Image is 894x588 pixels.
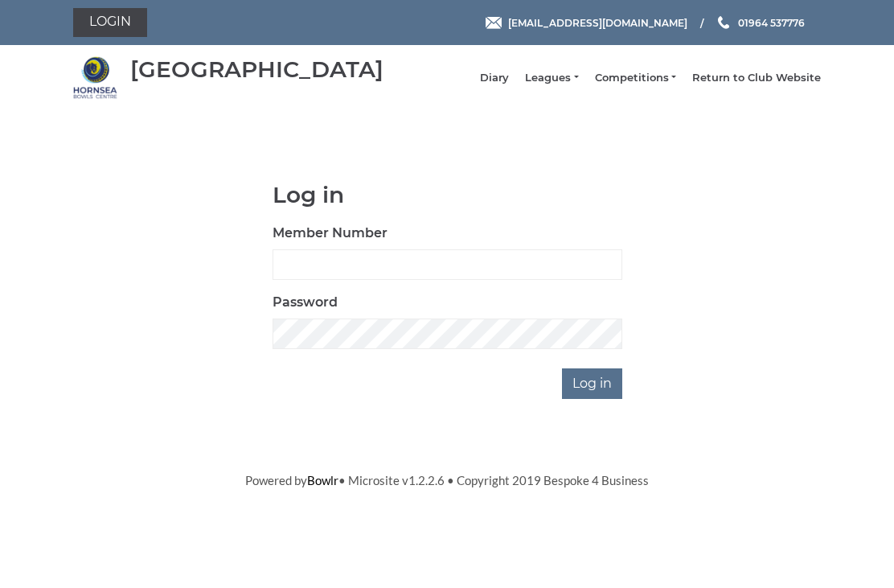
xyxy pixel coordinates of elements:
label: Password [273,293,338,312]
a: Competitions [595,71,676,85]
h1: Log in [273,183,622,208]
span: [EMAIL_ADDRESS][DOMAIN_NAME] [508,16,687,28]
div: [GEOGRAPHIC_DATA] [130,57,383,82]
label: Member Number [273,224,388,243]
img: Hornsea Bowls Centre [73,56,117,100]
a: Return to Club Website [692,71,821,85]
input: Log in [562,368,622,399]
a: Diary [480,71,509,85]
span: 01964 537776 [738,16,805,28]
img: Email [486,17,502,29]
a: Login [73,8,147,37]
a: Bowlr [307,473,338,487]
span: Powered by • Microsite v1.2.2.6 • Copyright 2019 Bespoke 4 Business [245,473,649,487]
a: Phone us 01964 537776 [716,15,805,31]
img: Phone us [718,16,729,29]
a: Email [EMAIL_ADDRESS][DOMAIN_NAME] [486,15,687,31]
a: Leagues [525,71,578,85]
